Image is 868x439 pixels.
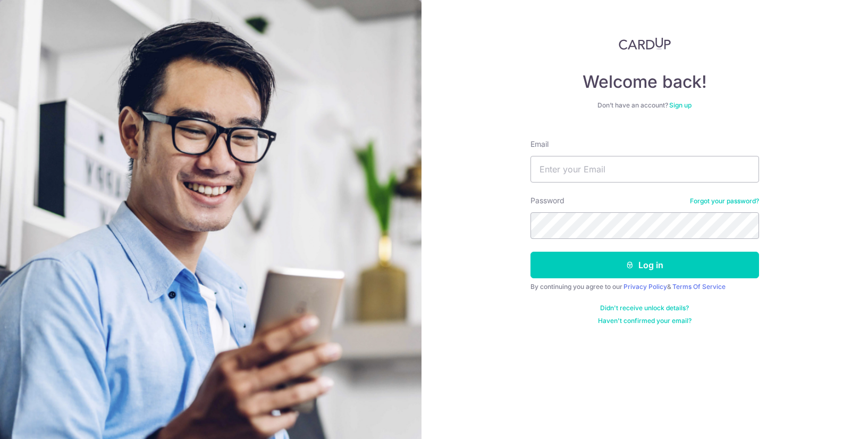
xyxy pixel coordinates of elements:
[623,283,667,291] a: Privacy Policy
[672,283,726,291] a: Terms Of Service
[530,101,759,110] div: Don’t have an account?
[598,317,692,325] a: Haven't confirmed your email?
[530,139,549,150] label: Email
[530,71,759,93] h4: Welcome back!
[530,252,759,278] button: Log in
[530,195,564,206] label: Password
[669,101,692,109] a: Sign up
[530,283,759,291] div: By continuing you agree to our &
[530,156,759,183] input: Enter your Email
[600,304,689,312] a: Didn't receive unlock details?
[619,37,671,50] img: CardUp Logo
[690,197,759,205] a: Forgot your password?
